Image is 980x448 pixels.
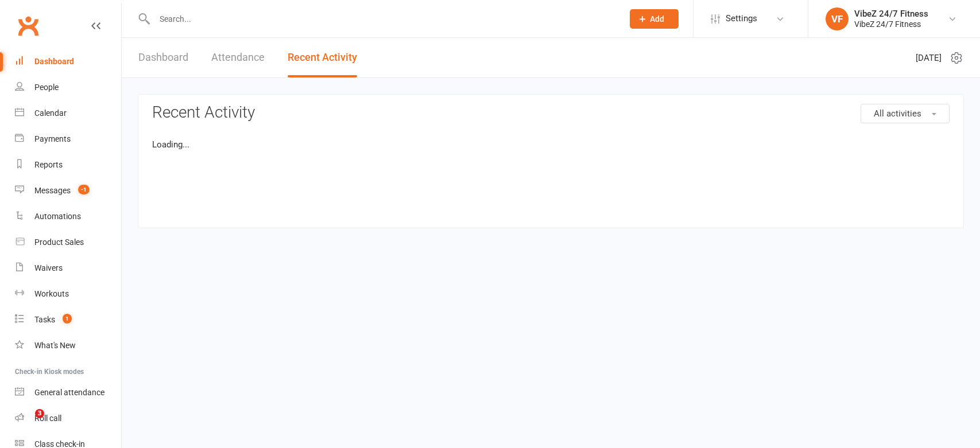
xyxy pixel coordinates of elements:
a: General attendance kiosk mode [15,380,121,406]
span: Add [650,14,664,24]
a: Automations [15,204,121,229]
p: Loading... [152,138,950,151]
a: Dashboard [138,38,188,77]
iframe: Intercom live chat [11,409,39,437]
a: Roll call [15,406,121,431]
div: Dashboard [34,57,74,66]
a: Calendar [15,100,121,126]
span: 1 [63,314,72,324]
div: Workouts [34,289,69,298]
div: VibeZ 24/7 Fitness [854,19,928,29]
a: Recent Activity [288,38,357,77]
span: -1 [78,185,90,194]
a: Attendance [211,38,265,77]
span: Settings [726,6,757,32]
a: Workouts [15,281,121,307]
span: All activities [874,108,921,119]
a: Messages -1 [15,178,121,204]
div: Messages [34,186,71,195]
div: People [34,83,59,92]
a: Reports [15,152,121,178]
a: Payments [15,126,121,152]
button: Add [630,9,679,29]
div: Product Sales [34,237,84,247]
div: VF [826,7,849,30]
div: Payments [34,134,71,143]
input: Search... [151,11,615,27]
a: Tasks 1 [15,307,121,333]
a: Product Sales [15,229,121,255]
a: Waivers [15,255,121,281]
div: VibeZ 24/7 Fitness [854,9,928,19]
div: Waivers [34,263,63,272]
span: [DATE] [916,51,942,65]
a: Clubworx [14,11,42,40]
div: General attendance [34,388,104,397]
h3: Recent Activity [152,104,950,122]
div: Reports [34,160,63,169]
span: 3 [35,409,44,418]
div: Tasks [34,315,55,324]
div: Automations [34,212,81,221]
a: People [15,75,121,100]
div: Roll call [34,414,61,423]
a: What's New [15,333,121,359]
div: Calendar [34,108,67,118]
button: All activities [861,104,950,123]
div: What's New [34,341,76,350]
a: Dashboard [15,49,121,75]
